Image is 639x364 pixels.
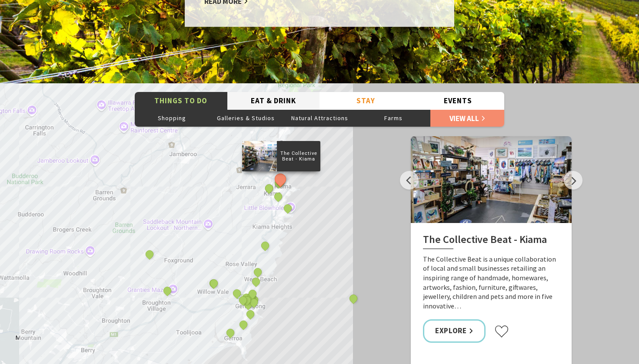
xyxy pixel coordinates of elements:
[231,288,243,299] button: See detail about Soul Clay Studios
[348,293,359,304] button: See detail about Pottery at Old Toolijooa School
[209,109,283,127] button: Galleries & Studios
[412,92,505,110] button: Events
[208,278,220,289] button: See detail about Candle and Diffuser Workshop
[237,295,249,306] button: See detail about Gerringong Whale Watching Platform
[245,308,256,320] button: See detail about Buena Vista Farm
[248,297,260,308] button: See detail about Gerringong RSL sub-branch ANZAC Memorial
[423,319,486,342] a: Explore
[277,149,320,163] p: The Collective Beat - Kiama
[356,109,430,127] button: Farms
[319,92,412,110] button: Stay
[227,92,320,110] button: Eat & Drink
[494,325,509,338] button: Click to favourite The Collective Beat - Kiama
[162,285,173,296] button: See detail about Granties Maze and Fun Park
[273,191,284,202] button: See detail about Fern Street Gallery
[135,92,227,110] button: Things To Do
[400,171,419,190] button: Previous
[135,109,209,127] button: Shopping
[260,240,271,252] button: See detail about Mt Pleasant Lookout, Kiama Heights
[282,203,293,214] button: See detail about Little Blowhole, Kiama
[247,288,258,299] button: See detail about Gerringong Bowling & Recreation Club
[273,171,289,187] button: See detail about The Collective Beat - Kiama
[430,109,504,127] a: View All
[238,319,249,331] button: See detail about Gerringong Golf Club
[225,328,236,339] button: See detail about Zeynep Testoni Ceramics
[275,177,286,188] button: See detail about Belinda Doyle
[144,249,155,260] button: See detail about Robyn Sharp, Cedar Ridge Studio and Gallery
[283,109,356,127] button: Natural Attractions
[423,255,559,311] p: The Collective Beat is a unique collaboration of local and small businesses retailing an inspirin...
[263,183,275,194] button: See detail about Kiama Coast Walk
[250,276,262,287] button: See detail about Werri Beach and Point, Gerringong
[252,267,263,278] button: See detail about Werri Lagoon, Gerringong
[564,171,582,190] button: Next
[423,233,559,249] h2: The Collective Beat - Kiama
